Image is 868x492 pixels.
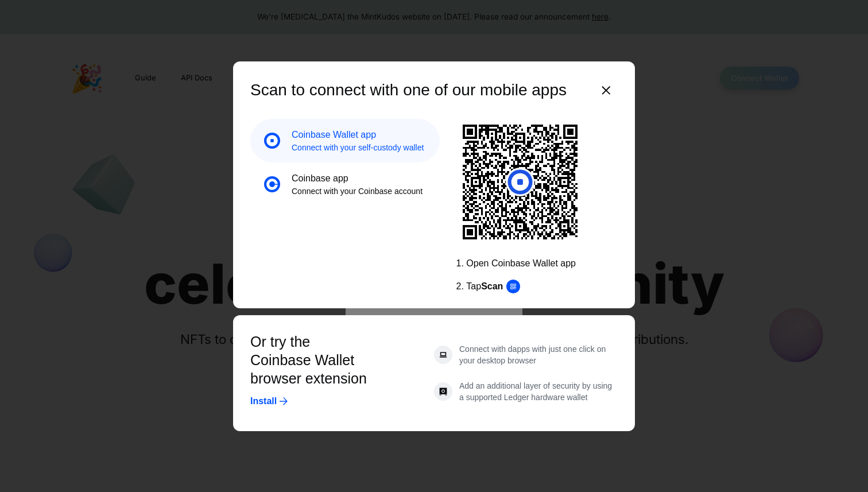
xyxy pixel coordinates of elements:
img: Coinbase Wallet app [264,133,280,149]
div: Open Coinbase Wallet app [466,259,598,268]
span: Tap [466,282,503,291]
div: Connect with dapps with just one click on your desktop browser [452,343,618,366]
h3: Coinbase Wallet app [292,128,424,142]
p: Connect with your Coinbase account [292,185,423,197]
h3: Or try the Coinbase Wallet browser extension [250,332,367,388]
img: QR Code [463,125,578,239]
p: Connect with your self-custody wallet [292,142,424,153]
h2: Scan to connect with one of our mobile apps [250,80,567,100]
strong: Scan [481,281,503,291]
div: Add an additional layer of security by using a supported Ledger hardware wallet [452,380,618,403]
h3: Coinbase app [292,172,423,185]
img: Coinbase app [264,176,280,192]
button: Install [250,394,277,408]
